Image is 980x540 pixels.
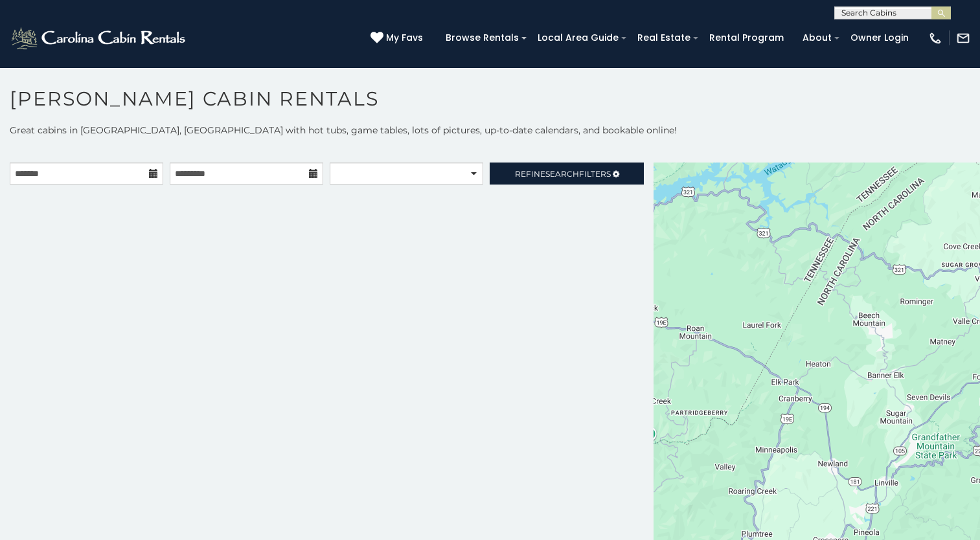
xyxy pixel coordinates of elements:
[956,31,970,45] img: mail-regular-white.png
[545,169,579,179] span: Search
[796,28,838,48] a: About
[370,31,426,45] a: My Favs
[531,28,625,48] a: Local Area Guide
[844,28,915,48] a: Owner Login
[439,28,525,48] a: Browse Rentals
[10,25,189,51] img: White-1-2.png
[703,28,790,48] a: Rental Program
[490,163,643,185] a: RefineSearchFilters
[515,169,611,179] span: Refine Filters
[631,28,697,48] a: Real Estate
[386,31,423,45] span: My Favs
[928,31,942,45] img: phone-regular-white.png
